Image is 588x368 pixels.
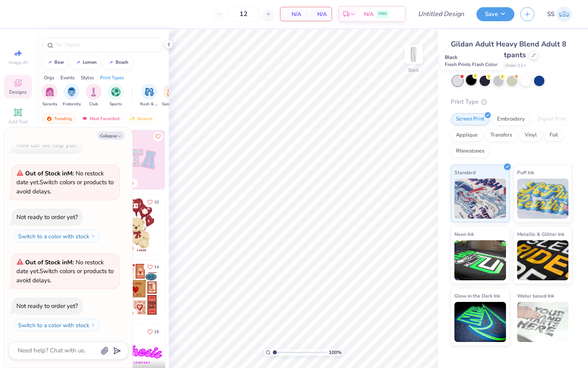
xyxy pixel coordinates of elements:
[16,302,78,310] div: Not ready to order yet?
[492,113,530,125] div: Embroidery
[111,87,120,97] img: Sports Image
[129,116,136,121] img: Newest.gif
[106,130,165,189] img: 9980f5e8-e6a1-4b4a-8839-2b0e9349023c
[517,240,569,280] img: Metallic & Glitter Ink
[165,260,224,319] img: b0e5e834-c177-467b-9309-b33acdc40f03
[140,84,158,107] button: filter button
[162,101,180,107] span: Game Day
[83,60,97,64] div: lemon
[67,87,76,97] img: Fraternity Image
[517,179,569,219] img: Puff Ink
[454,168,476,177] span: Standard
[547,10,554,19] span: SS
[154,330,159,334] span: 19
[16,141,78,149] div: How can we help you?
[378,11,387,17] span: FREE
[60,74,75,81] div: Events
[154,200,159,204] span: 10
[9,89,27,95] span: Designs
[440,52,504,70] div: Black
[116,60,128,64] div: beach
[81,74,94,81] div: Styles
[42,101,57,107] span: Sorority
[153,132,163,141] button: Like
[144,261,162,272] button: Like
[82,116,88,121] img: most_fav.gif
[16,169,114,195] span: Switch colors or products to avoid delays.
[86,84,102,107] button: filter button
[8,119,28,125] span: Add Text
[45,87,54,97] img: Sorority Image
[144,326,162,337] button: Like
[451,113,490,125] div: Screen Print
[454,302,506,342] img: Glow in the Dark Ink
[42,84,58,107] div: filter for Sorority
[145,87,154,97] img: Rush & Bid Image
[451,97,572,107] div: Print Type
[46,60,53,65] img: trend_line.gif
[485,129,517,141] div: Transfers
[140,101,158,107] span: Rush & Bid
[165,195,224,254] img: e74243e0-e378-47aa-a400-bc6bcb25063a
[445,61,497,68] span: Fresh Prints Flash Color
[517,230,564,238] span: Metallic & Glitter Ink
[25,258,76,266] strong: Out of Stock in M :
[54,60,64,64] div: bear
[89,87,98,97] img: Club Image
[106,195,165,254] img: 587403a7-0594-4a7f-b2bd-0ca67a3ff8dd
[517,168,534,177] span: Puff Ink
[154,265,159,269] span: 14
[108,84,124,107] button: filter button
[78,114,123,123] div: Most Favorited
[228,7,259,21] input: – –
[42,56,68,68] button: bear
[103,56,132,68] button: beach
[451,145,490,157] div: Rhinestones
[311,10,327,18] span: N/A
[42,84,58,107] button: filter button
[547,6,572,22] a: SS
[70,56,100,68] button: lemon
[451,39,566,60] span: Gildan Adult Heavy Blend Adult 8 Oz. 50/50 Sweatpants
[126,114,156,123] div: Newest
[9,59,28,66] span: Image AI
[42,114,76,123] div: Trending
[110,101,122,107] span: Sports
[532,113,571,125] div: Digital Print
[46,116,52,121] img: trending.gif
[454,292,500,300] span: Glow in the Dark Ink
[165,130,224,189] img: 5ee11766-d822-42f5-ad4e-763472bf8dcf
[91,323,96,328] img: Switch to a color with stock
[44,74,54,81] div: Orgs
[89,101,98,107] span: Club
[517,292,554,300] span: Water based Ink
[75,60,81,65] img: trend_line.gif
[476,7,514,21] button: Save
[162,84,180,107] div: filter for Game Day
[451,129,483,141] div: Applique
[63,101,81,107] span: Fraternity
[63,84,81,107] div: filter for Fraternity
[100,74,124,81] div: Print Types
[14,319,100,332] button: Switch to a color with stock
[140,84,158,107] div: filter for Rush & Bid
[454,240,506,280] img: Neon Ink
[16,258,114,284] span: Switch colors or products to avoid delays.
[406,46,422,62] img: Back
[144,197,162,207] button: Like
[167,87,176,97] img: Game Day Image
[556,6,572,22] img: Shaiya Sayani
[98,131,124,140] button: Collapse
[14,230,100,243] button: Switch to a color with stock
[162,84,180,107] button: filter button
[454,230,474,238] span: Neon Ink
[544,129,563,141] div: Foil
[16,213,78,221] div: Not ready to order yet?
[285,10,301,18] span: N/A
[517,302,569,342] img: Water based Ink
[108,84,124,107] div: filter for Sports
[63,84,81,107] button: filter button
[408,66,419,74] div: Back
[364,10,374,18] span: N/A
[329,349,342,356] span: 100 %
